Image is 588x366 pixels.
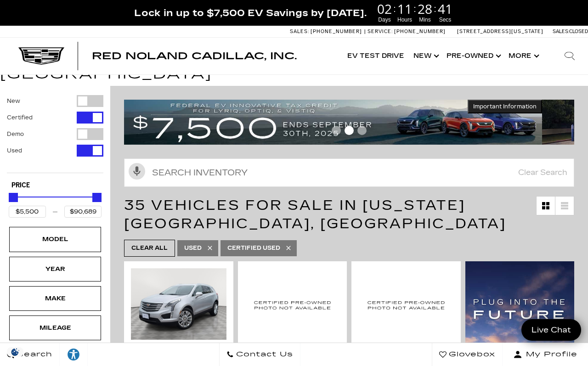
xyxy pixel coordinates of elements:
div: Explore your accessibility options [60,348,87,361]
img: 2023 Cadillac XT4 Sport [358,268,454,342]
span: Contact Us [234,348,293,361]
section: Click to Open Cookie Consent Modal [5,347,26,357]
a: Close [572,5,583,16]
span: Days [376,16,393,24]
span: Sales: [290,28,309,34]
span: Glovebox [447,348,495,361]
label: New [7,96,20,106]
div: MileageMileage [9,315,101,340]
span: Sales: [553,28,569,34]
h5: Price [11,181,99,190]
span: [PHONE_NUMBER] [394,28,446,34]
img: Cadillac Dark Logo with Cadillac White Text [18,47,64,65]
span: Search [14,348,52,361]
div: Mileage [32,323,78,333]
a: Glovebox [432,343,503,366]
a: Explore your accessibility options [60,343,88,366]
span: 41 [436,2,454,15]
span: Clear All [131,242,168,254]
input: Search Inventory [124,158,574,187]
span: Red Noland Cadillac, Inc. [92,51,297,62]
a: Pre-Owned [442,38,504,74]
input: Maximum [64,206,102,218]
img: 2018 Cadillac XT5 Premium Luxury AWD 1 [131,268,226,340]
a: Live Chat [521,319,581,341]
div: Maximum Price [92,193,102,202]
a: Sales: [PHONE_NUMBER] [290,29,364,34]
span: 35 Vehicles for Sale in [US_STATE][GEOGRAPHIC_DATA], [GEOGRAPHIC_DATA] [124,197,506,232]
span: 11 [396,2,413,15]
span: [PHONE_NUMBER] [311,28,362,34]
span: Used [184,242,202,254]
div: Minimum Price [9,193,18,202]
span: Hours [396,16,413,24]
span: Certified Used [227,242,280,254]
a: Service: [PHONE_NUMBER] [364,29,448,34]
div: Filter by Vehicle Type [7,95,103,173]
div: Model [32,234,78,244]
div: 1 / 2 [131,268,226,340]
span: 28 [416,2,434,15]
div: Year [32,264,78,274]
a: Red Noland Cadillac, Inc. [92,51,297,61]
span: My Profile [522,348,577,361]
span: Closed [569,28,588,34]
img: 2021 Cadillac XT4 Premium Luxury [245,268,340,342]
span: Lock in up to $7,500 EV Savings by [DATE]. [134,7,367,19]
label: Demo [7,130,24,139]
span: : [393,2,396,16]
span: Live Chat [527,325,576,335]
span: Go to slide 3 [357,126,367,135]
span: Important Information [473,103,537,110]
button: Important Information [468,100,542,113]
span: Service: [367,28,393,34]
button: More [504,38,542,74]
svg: Click to toggle on voice search [129,163,145,180]
div: Make [32,293,78,304]
div: Price [9,190,102,218]
div: MakeMake [9,286,101,311]
img: Opt-Out Icon [5,347,26,357]
img: vrp-tax-ending-august-version [124,100,542,145]
a: [STREET_ADDRESS][US_STATE] [457,28,543,34]
label: Used [7,146,22,155]
a: EV Test Drive [343,38,409,74]
div: YearYear [9,257,101,282]
span: : [434,2,436,16]
span: : [413,2,416,16]
span: Go to slide 2 [345,126,354,135]
span: Secs [436,16,454,24]
a: New [409,38,442,74]
input: Minimum [9,206,46,218]
button: Open user profile menu [503,343,588,366]
div: ModelModel [9,227,101,252]
label: Certified [7,113,33,122]
a: Contact Us [219,343,300,366]
span: 02 [376,2,393,15]
span: Go to slide 1 [332,126,341,135]
span: Mins [416,16,434,24]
